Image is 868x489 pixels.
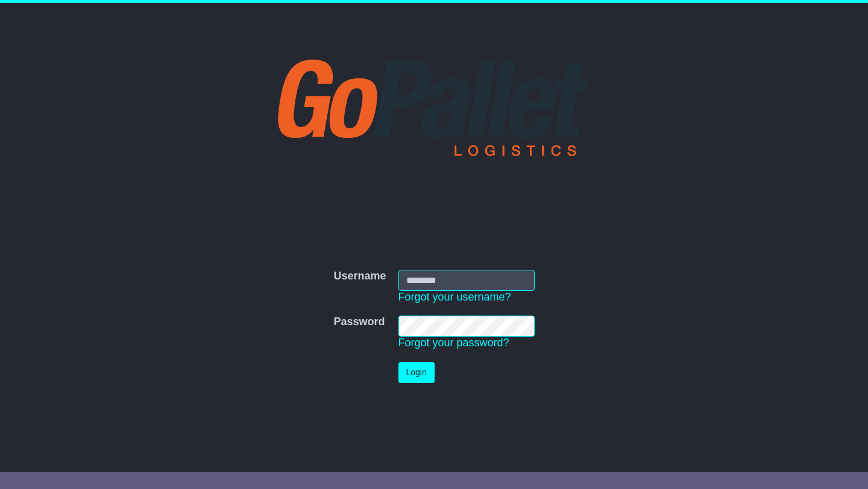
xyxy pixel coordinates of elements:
label: Username [333,270,386,283]
label: Password [333,316,385,329]
img: Go Pallet Logistic Pty Limited [271,56,597,158]
a: Forgot your password? [398,337,509,349]
button: Login [398,362,435,383]
a: Forgot your username? [398,291,511,303]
